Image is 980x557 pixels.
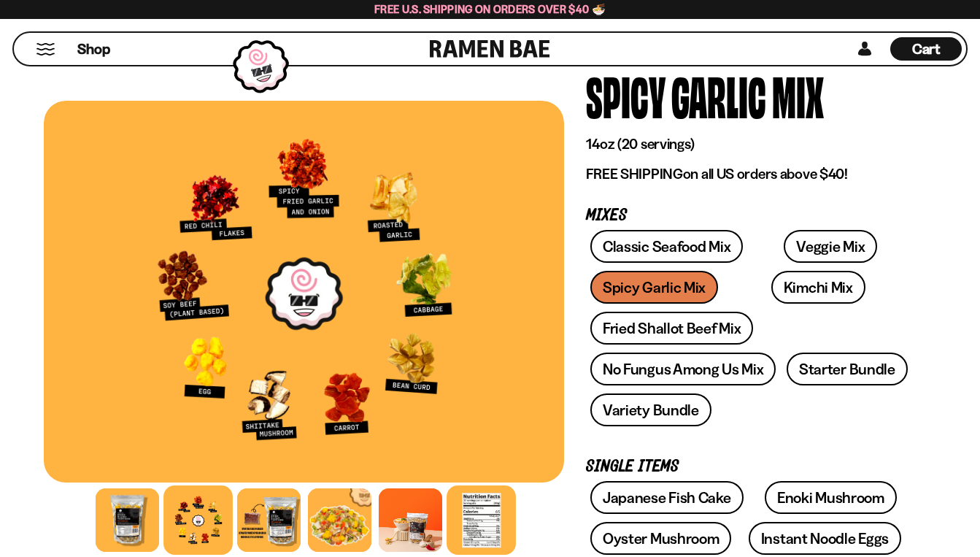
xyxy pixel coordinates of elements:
[586,209,914,223] p: Mixes
[771,271,865,304] a: Kimchi Mix
[890,33,962,65] div: Cart
[36,43,55,55] button: Mobile Menu Trigger
[590,481,744,514] a: Japanese Fish Cake
[590,230,743,263] a: Classic Seafood Mix
[77,39,110,59] span: Shop
[787,353,908,385] a: Starter Bundle
[765,481,897,514] a: Enoki Mushroom
[586,135,914,153] p: 14oz (20 servings)
[374,2,606,16] span: Free U.S. Shipping on Orders over $40 🍜
[590,522,732,555] a: Oyster Mushroom
[590,393,711,426] a: Variety Bundle
[590,312,753,345] a: Fried Shallot Beef Mix
[586,460,914,474] p: Single Items
[772,68,824,123] div: Mix
[586,68,665,123] div: Spicy
[586,165,914,183] p: on all US orders above $40!
[77,37,110,61] a: Shop
[749,522,901,555] a: Instant Noodle Eggs
[912,40,941,58] span: Cart
[586,165,682,183] strong: FREE SHIPPING
[590,353,776,385] a: No Fungus Among Us Mix
[784,230,877,263] a: Veggie Mix
[671,68,766,123] div: Garlic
